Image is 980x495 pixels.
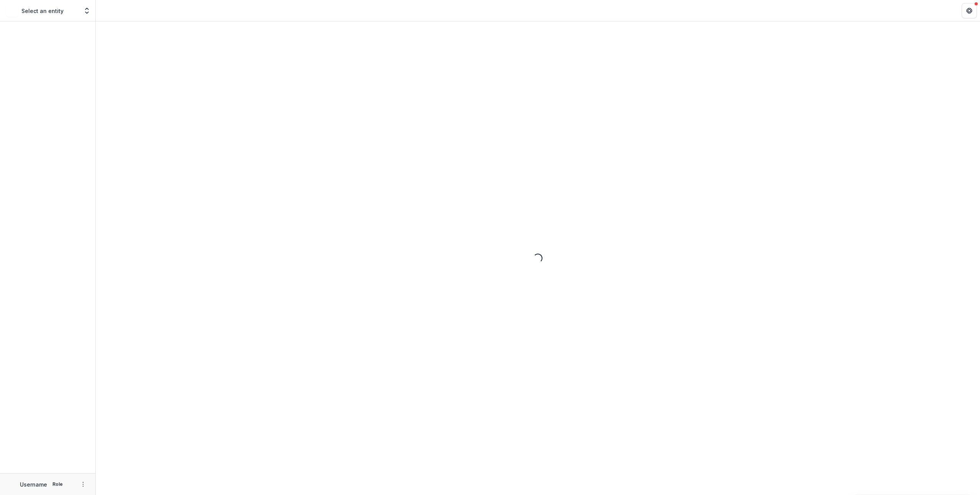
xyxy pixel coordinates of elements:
[50,481,65,488] p: Role
[20,480,47,488] p: Username
[82,3,92,18] button: Open entity switcher
[962,3,977,18] button: Get Help
[21,7,64,15] p: Select an entity
[78,480,88,489] button: More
